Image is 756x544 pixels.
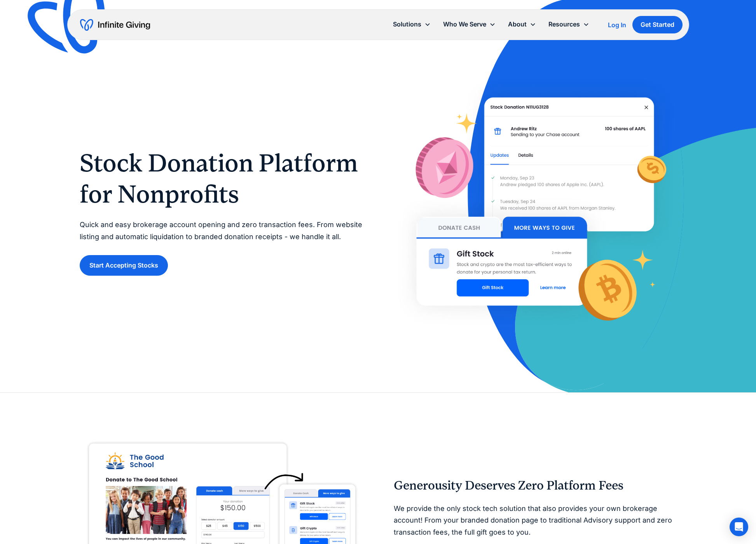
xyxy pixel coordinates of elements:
[393,19,421,30] div: Solutions
[608,22,626,28] div: Log In
[632,16,683,33] a: Get Started
[80,255,168,276] a: Start Accepting Stocks
[394,503,677,539] p: We provide the only stock tech solution that also provides your own brokerage account! From your ...
[502,16,542,33] div: About
[394,75,677,349] img: With Infinite Giving’s stock donation platform, it’s easy for donors to give stock to your nonpro...
[548,19,580,30] div: Resources
[394,478,677,493] h2: Generousity Deserves Zero Platform Fees
[508,19,527,30] div: About
[443,19,486,30] div: Who We Serve
[80,19,150,31] a: home
[387,16,437,33] div: Solutions
[80,147,363,210] h1: Stock Donation Platform for Nonprofits
[542,16,595,33] div: Resources
[608,20,626,30] a: Log In
[437,16,502,33] div: Who We Serve
[730,518,748,536] div: Open Intercom Messenger
[80,219,363,243] p: Quick and easy brokerage account opening and zero transaction fees. From website listing and auto...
